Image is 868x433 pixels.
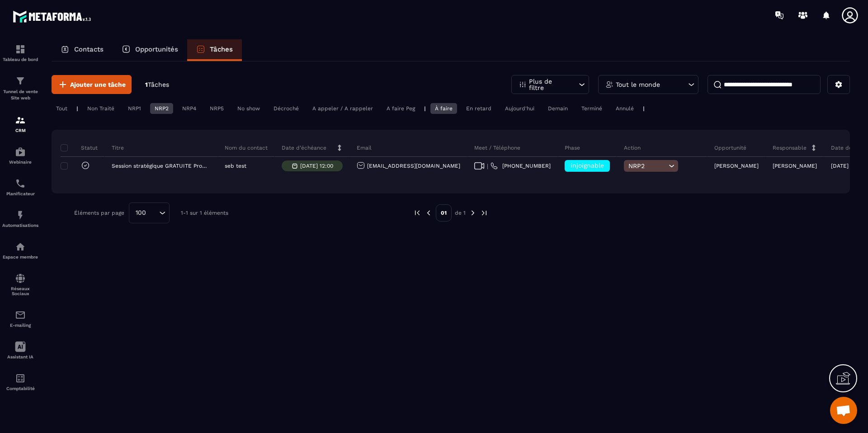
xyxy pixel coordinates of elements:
[15,75,26,86] img: formation
[129,202,170,223] div: Search for option
[2,57,38,62] p: Tableau de bord
[112,163,208,169] p: Session stratégique GRATUITE Programme Ariane
[773,163,817,169] p: [PERSON_NAME]
[529,78,569,91] p: Plus de filtre
[269,103,303,114] div: Décroché
[2,108,38,140] a: formationformationCRM
[63,144,98,151] p: Statut
[500,103,539,114] div: Aujourd'hui
[2,160,38,165] p: Webinaire
[2,303,38,334] a: emailemailE-mailing
[830,397,857,424] div: Ouvrir le chat
[15,146,26,157] img: automations
[233,103,264,114] div: No show
[2,334,38,366] a: Assistant IA
[714,144,746,151] p: Opportunité
[413,209,421,217] img: prev
[148,81,169,88] span: Tâches
[225,163,246,169] p: seb test
[178,103,201,114] div: NRP4
[2,69,38,108] a: formationformationTunnel de vente Site web
[462,103,496,114] div: En retard
[15,178,26,189] img: scheduler
[187,39,242,61] a: Tâches
[2,266,38,303] a: social-networksocial-networkRéseaux Sociaux
[149,208,157,218] input: Search for option
[2,235,38,266] a: automationsautomationsEspace membre
[282,144,326,151] p: Date d’échéance
[135,45,178,53] p: Opportunités
[74,45,104,53] p: Contacts
[474,144,520,151] p: Meet / Téléphone
[469,209,477,217] img: next
[436,204,452,221] p: 01
[773,144,807,151] p: Responsable
[424,105,426,112] p: |
[15,310,26,320] img: email
[52,75,132,94] button: Ajouter une tâche
[491,162,551,169] a: [PHONE_NUMBER]
[308,103,377,114] div: A appeler / A rappeler
[357,144,372,151] p: Email
[480,209,488,217] img: next
[74,210,124,216] p: Éléments par page
[577,103,607,114] div: Terminé
[2,223,38,228] p: Automatisations
[225,144,268,151] p: Nom du contact
[210,45,233,53] p: Tâches
[487,163,488,169] span: |
[2,140,38,171] a: automationsautomationsWebinaire
[611,103,638,114] div: Annulé
[300,163,333,169] p: [DATE] 12:00
[2,191,38,196] p: Planificateur
[181,210,228,216] p: 1-1 sur 1 éléments
[70,80,126,89] span: Ajouter une tâche
[83,103,119,114] div: Non Traité
[624,144,641,151] p: Action
[831,163,863,169] p: [DATE] 16:18
[543,103,572,114] div: Demain
[145,80,169,89] p: 1
[2,89,38,101] p: Tunnel de vente Site web
[13,8,94,25] img: logo
[2,386,38,391] p: Comptabilité
[565,144,580,151] p: Phase
[15,210,26,221] img: automations
[15,373,26,384] img: accountant
[382,103,420,114] div: A faire Peg
[15,241,26,252] img: automations
[15,115,26,126] img: formation
[628,162,666,169] span: NRP2
[52,103,72,114] div: Tout
[112,144,124,151] p: Titre
[2,254,38,259] p: Espace membre
[76,105,78,112] p: |
[425,209,433,217] img: prev
[455,209,466,216] p: de 1
[643,105,645,112] p: |
[616,81,660,88] p: Tout le monde
[430,103,457,114] div: À faire
[714,163,759,169] p: [PERSON_NAME]
[2,203,38,235] a: automationsautomationsAutomatisations
[2,354,38,359] p: Assistant IA
[571,162,604,169] span: injoignable
[2,286,38,296] p: Réseaux Sociaux
[132,208,149,218] span: 100
[123,103,146,114] div: NRP1
[2,171,38,203] a: schedulerschedulerPlanificateur
[15,44,26,55] img: formation
[150,103,173,114] div: NRP2
[113,39,187,61] a: Opportunités
[2,128,38,133] p: CRM
[2,323,38,328] p: E-mailing
[15,273,26,284] img: social-network
[52,39,113,61] a: Contacts
[2,37,38,69] a: formationformationTableau de bord
[2,366,38,398] a: accountantaccountantComptabilité
[205,103,228,114] div: NRP5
